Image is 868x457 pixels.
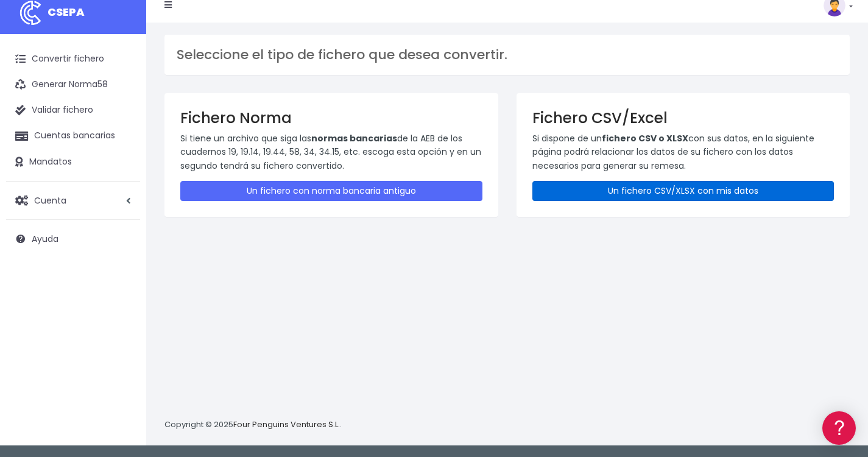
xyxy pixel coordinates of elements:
[164,419,342,431] p: Copyright © 2025 .
[6,188,140,213] a: Cuenta
[532,181,834,201] a: Un fichero CSV/XLSX con mis datos
[12,211,231,230] a: Perfiles de empresas
[180,109,482,127] h3: Fichero Norma
[602,132,688,144] strong: fichero CSV o XLSX
[180,132,482,172] p: Si tiene un archivo que siga las de la AEB de los cuadernos 19, 19.14, 19.44, 58, 34, 34.15, etc....
[12,173,231,192] a: Problemas habituales
[168,351,235,363] a: POWERED BY ENCHANT
[12,85,231,96] div: Información general
[6,72,140,97] a: Generar Norma58
[12,104,231,122] a: Información general
[12,326,231,347] button: Contáctanos
[6,226,140,252] a: Ayuda
[177,47,838,63] h3: Seleccione el tipo de fichero que desea convertir.
[12,292,231,304] div: Programadores
[233,419,340,430] a: Four Penguins Ventures S.L.
[532,109,834,127] h3: Fichero CSV/Excel
[12,154,231,173] a: Formatos
[6,97,140,123] a: Validar fichero
[311,132,397,144] strong: normas bancarias
[6,149,140,175] a: Mandatos
[12,261,231,280] a: General
[12,135,231,146] div: Convertir ficheros
[12,242,231,253] div: Facturación
[12,311,231,330] a: API
[6,123,140,149] a: Cuentas bancarias
[34,194,66,206] span: Cuenta
[48,4,85,19] span: CSEPA
[180,181,482,201] a: Un fichero con norma bancaria antiguo
[32,233,58,245] span: Ayuda
[12,192,231,211] a: Videotutoriales
[532,132,834,172] p: Si dispone de un con sus datos, en la siguiente página podrá relacionar los datos de su fichero c...
[6,46,140,72] a: Convertir fichero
